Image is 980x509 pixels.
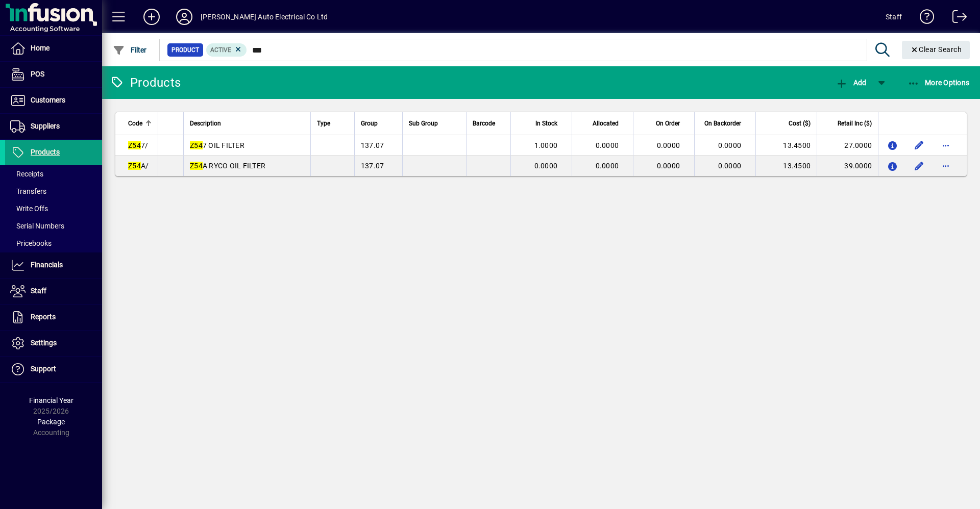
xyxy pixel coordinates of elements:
[128,162,141,170] em: Z54
[361,118,397,129] div: Group
[657,162,680,170] span: 0.0000
[755,135,817,156] td: 13.4500
[701,118,750,129] div: On Backorder
[135,8,168,26] button: Add
[110,41,150,59] button: Filter
[31,44,50,52] span: Home
[789,118,811,129] span: Cost ($)
[910,45,962,54] span: Clear Search
[37,418,65,426] span: Package
[31,261,63,269] span: Financials
[10,239,52,247] span: Pricebooks
[718,141,742,149] span: 0.0000
[534,162,558,170] span: 0.0000
[755,156,817,176] td: 13.4500
[317,118,348,129] div: Type
[190,162,265,170] span: A RYCO OIL FILTER
[10,187,46,195] span: Transfers
[128,118,142,129] span: Code
[718,162,742,170] span: 0.0000
[905,73,972,92] button: More Options
[190,141,244,149] span: 7 OIL FILTER
[190,118,221,129] span: Description
[361,162,384,170] span: 137.07
[31,313,56,321] span: Reports
[473,118,495,129] span: Barcode
[409,118,438,129] span: Sub Group
[817,156,878,176] td: 39.0000
[171,45,199,55] span: Product
[201,9,328,25] div: [PERSON_NAME] Auto Electrical Co Ltd
[657,141,680,149] span: 0.0000
[578,118,628,129] div: Allocated
[5,278,102,304] a: Staff
[10,205,48,213] span: Write Offs
[31,96,65,104] span: Customers
[5,304,102,330] a: Reports
[938,137,954,154] button: More options
[596,141,619,149] span: 0.0000
[817,135,878,156] td: 27.0000
[5,357,102,382] a: Support
[886,9,902,25] div: Staff
[29,396,73,404] span: Financial Year
[908,79,970,87] span: More Options
[656,118,680,129] span: On Order
[190,141,203,149] em: Z54
[31,148,60,156] span: Products
[911,137,927,154] button: Edit
[640,118,689,129] div: On Order
[534,141,558,149] span: 1.0000
[10,222,64,230] span: Serial Numbers
[128,141,141,149] em: Z54
[5,217,102,235] a: Serial Numbers
[5,165,102,183] a: Receipts
[128,118,152,129] div: Code
[190,162,203,170] em: Z54
[836,79,866,87] span: Add
[128,162,149,170] span: A/
[110,74,181,91] div: Products
[5,235,102,252] a: Pricebooks
[833,73,869,92] button: Add
[5,252,102,278] a: Financials
[317,118,330,129] span: Type
[190,118,304,129] div: Description
[912,2,935,35] a: Knowledge Base
[128,141,148,149] span: 7/
[5,114,102,139] a: Suppliers
[361,118,378,129] span: Group
[535,118,557,129] span: In Stock
[517,118,567,129] div: In Stock
[31,365,56,373] span: Support
[31,122,60,130] span: Suppliers
[593,118,619,129] span: Allocated
[31,339,57,347] span: Settings
[5,62,102,87] a: POS
[5,88,102,113] a: Customers
[113,46,147,54] span: Filter
[31,287,46,295] span: Staff
[838,118,872,129] span: Retail Inc ($)
[206,43,247,57] mat-chip: Activation Status: Active
[473,118,504,129] div: Barcode
[168,8,201,26] button: Profile
[5,36,102,61] a: Home
[10,170,43,178] span: Receipts
[938,158,954,174] button: More options
[596,162,619,170] span: 0.0000
[945,2,967,35] a: Logout
[902,41,970,59] button: Clear
[31,70,44,78] span: POS
[5,330,102,356] a: Settings
[5,200,102,217] a: Write Offs
[409,118,460,129] div: Sub Group
[704,118,741,129] span: On Backorder
[361,141,384,149] span: 137.07
[911,158,927,174] button: Edit
[210,46,231,54] span: Active
[5,183,102,200] a: Transfers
